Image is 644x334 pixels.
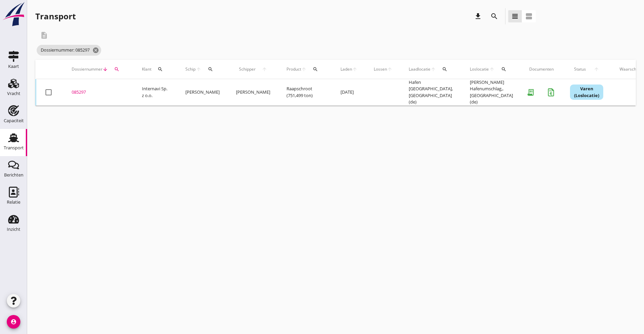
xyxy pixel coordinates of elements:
div: Documenten [529,66,554,72]
i: arrow_upward [430,67,436,72]
i: search [208,67,213,72]
i: arrow_downward [103,67,108,72]
div: Transport [4,146,24,150]
td: [PERSON_NAME] [177,79,228,106]
i: receipt_long [524,86,537,99]
span: Status [570,66,590,72]
img: logo-small.a267ee39.svg [1,2,26,27]
span: Dossiernummer: 085297 [37,45,101,56]
div: Relatie [7,200,20,204]
td: [PERSON_NAME] [228,79,278,106]
div: Vracht [7,91,20,96]
i: search [442,67,447,72]
td: [DATE] [332,79,366,106]
span: Lossen [374,66,387,72]
i: arrow_upward [590,67,604,72]
i: view_agenda [525,12,533,20]
i: cancel [92,47,99,54]
td: Raapschroot (751,499 ton) [278,79,332,106]
div: Klant [142,61,169,77]
div: Transport [35,11,76,22]
i: arrow_upward [259,67,270,72]
i: search [114,67,119,72]
td: [PERSON_NAME] Hafenumschlag,, [GEOGRAPHIC_DATA] (de) [462,79,521,106]
span: Dossiernummer [72,66,103,72]
span: Product [287,66,301,72]
i: arrow_upward [387,67,392,72]
i: arrow_upward [196,67,202,72]
td: Hafen [GEOGRAPHIC_DATA], [GEOGRAPHIC_DATA] (de) [401,79,462,106]
i: search [501,67,507,72]
i: arrow_upward [301,67,307,72]
span: Schipper [236,66,259,72]
i: arrow_upward [489,67,495,72]
span: Loslocatie [470,66,489,72]
div: Kaart [8,64,19,69]
i: arrow_upward [352,67,357,72]
div: Capaciteit [4,118,24,123]
div: Varen (Loslocatie) [570,85,603,100]
i: account_circle [7,315,20,329]
span: Schip [185,66,196,72]
i: search [490,12,498,20]
div: 085297 [72,89,126,96]
td: Internavi Sp. z o.o. [134,79,177,106]
span: Laadlocatie [409,66,430,72]
span: Laden [341,66,352,72]
i: search [158,67,163,72]
div: Inzicht [7,227,20,231]
i: download [474,12,482,20]
i: search [313,67,318,72]
div: Berichten [4,173,23,177]
i: view_headline [511,12,519,20]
